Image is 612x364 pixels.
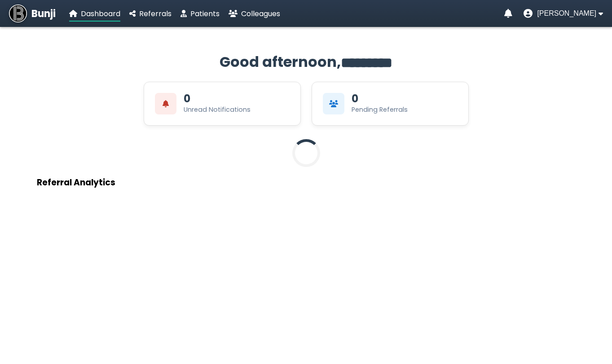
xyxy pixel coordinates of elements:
[9,4,27,22] img: Bunji Dental Referral Management
[352,105,408,114] div: Pending Referrals
[524,9,603,18] button: User menu
[181,8,220,19] a: Patients
[37,176,576,189] h3: Referral Analytics
[184,105,251,114] div: Unread Notifications
[139,9,172,19] span: Referrals
[504,9,512,18] a: Notifications
[31,6,56,21] span: Bunji
[352,93,358,104] div: 0
[129,8,172,19] a: Referrals
[81,9,120,19] span: Dashboard
[312,82,469,126] div: View Pending Referrals
[241,9,280,19] span: Colleagues
[537,9,596,18] span: [PERSON_NAME]
[144,82,301,126] div: View Unread Notifications
[69,8,120,19] a: Dashboard
[37,51,576,73] h2: Good afternoon,
[9,4,56,22] a: Bunji
[184,93,190,104] div: 0
[229,8,280,19] a: Colleagues
[190,9,220,19] span: Patients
